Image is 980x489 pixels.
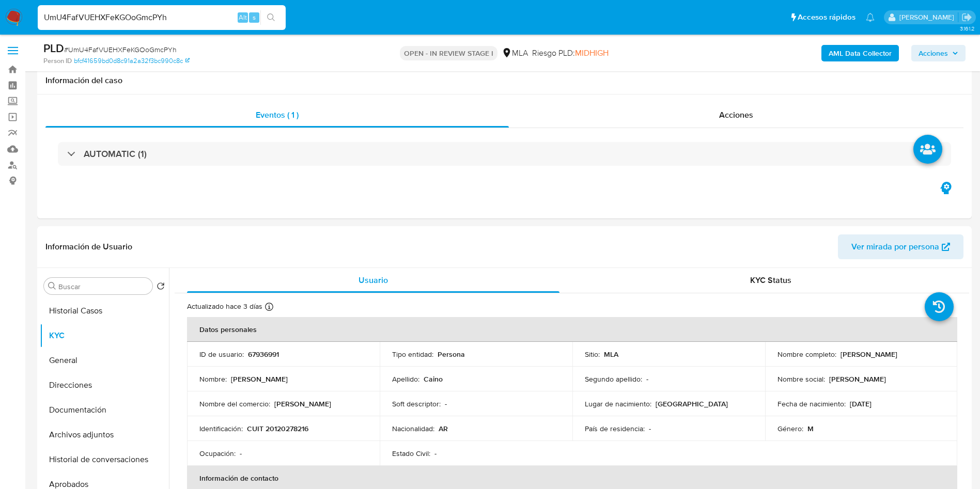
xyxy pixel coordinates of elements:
[187,317,957,342] th: Datos personales
[798,12,855,23] span: Accesos rápidos
[40,373,169,398] button: Direcciones
[64,44,177,55] span: # UmU4FafVUEHXFeKGOoGmcPYh
[38,11,286,24] input: Buscar usuario o caso...
[604,350,618,359] p: MLA
[359,274,388,286] span: Usuario
[532,48,609,59] span: Riesgo PLD:
[646,374,648,384] p: -
[199,350,244,359] p: ID de usuario :
[777,424,803,433] p: Género :
[199,424,243,433] p: Identificación :
[829,45,892,61] b: AML Data Collector
[777,374,825,384] p: Nombre social :
[575,47,609,59] span: MIDHIGH
[585,424,645,433] p: País de residencia :
[400,46,497,60] p: OPEN - IN REVIEW STAGE I
[777,350,836,359] p: Nombre completo :
[851,234,939,259] span: Ver mirada por persona
[919,45,948,61] span: Acciones
[445,399,447,408] p: -
[777,399,846,408] p: Fecha de nacimiento :
[247,424,308,433] p: CUIT 20120278216
[392,424,434,433] p: Nacionalidad :
[392,350,433,359] p: Tipo entidad :
[84,148,147,160] h3: AUTOMATIC (1)
[899,12,958,22] p: julieta.rodriguez@mercadolibre.com
[961,12,972,23] a: Salir
[750,274,791,286] span: KYC Status
[838,234,963,259] button: Ver mirada por persona
[911,45,966,61] button: Acciones
[43,56,72,66] b: Person ID
[48,282,56,290] button: Buscar
[260,10,282,25] button: search-icon
[187,302,262,311] p: Actualizado hace 3 días
[74,56,190,66] a: bfcf41659bd0d8c91a2a32f3bc990c8c
[253,12,256,22] span: s
[392,399,441,408] p: Soft descriptor :
[40,422,169,447] button: Archivos adjuntos
[850,399,872,408] p: [DATE]
[199,449,236,458] p: Ocupación :
[58,282,148,291] input: Buscar
[585,350,600,359] p: Sitio :
[40,298,169,323] button: Historial Casos
[199,374,227,384] p: Nombre :
[502,48,528,59] div: MLA
[45,75,963,86] h1: Información del caso
[829,374,886,384] p: [PERSON_NAME]
[43,40,64,56] b: PLD
[45,242,132,252] h1: Información de Usuario
[719,109,753,121] span: Acciones
[424,374,443,384] p: Caino
[40,323,169,348] button: KYC
[649,424,651,433] p: -
[438,350,465,359] p: Persona
[40,348,169,373] button: General
[256,109,299,121] span: Eventos ( 1 )
[841,350,897,359] p: [PERSON_NAME]
[231,374,288,384] p: [PERSON_NAME]
[439,424,448,433] p: AR
[656,399,728,408] p: [GEOGRAPHIC_DATA]
[392,374,419,384] p: Apellido :
[248,350,279,359] p: 67936991
[274,399,331,408] p: [PERSON_NAME]
[821,45,899,61] button: AML Data Collector
[240,449,242,458] p: -
[434,449,437,458] p: -
[40,398,169,422] button: Documentación
[40,447,169,472] button: Historial de conversaciones
[58,142,951,166] div: AUTOMATIC (1)
[199,399,270,408] p: Nombre del comercio :
[157,282,165,293] button: Volver al orden por defecto
[392,449,430,458] p: Estado Civil :
[239,12,247,22] span: Alt
[866,13,875,22] a: Notificaciones
[585,399,651,408] p: Lugar de nacimiento :
[807,424,814,433] p: M
[585,374,642,384] p: Segundo apellido :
